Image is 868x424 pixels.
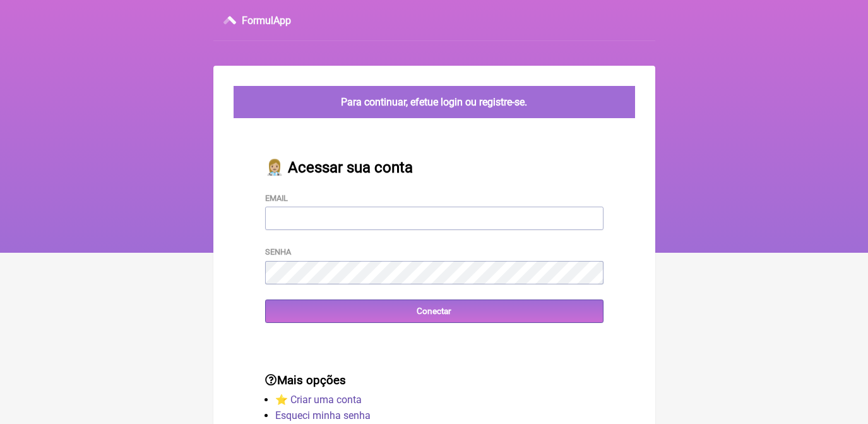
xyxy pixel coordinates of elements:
[234,86,635,118] div: Para continuar, efetue login ou registre-se.
[275,394,362,406] a: ⭐️ Criar uma conta
[265,193,288,203] label: Email
[265,300,603,323] input: Conectar
[275,409,371,421] a: Esqueci minha senha
[265,247,291,257] label: Senha
[265,159,603,176] h2: 👩🏼‍⚕️ Acessar sua conta
[265,373,603,387] h3: Mais opções
[242,15,291,27] h3: FormulApp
